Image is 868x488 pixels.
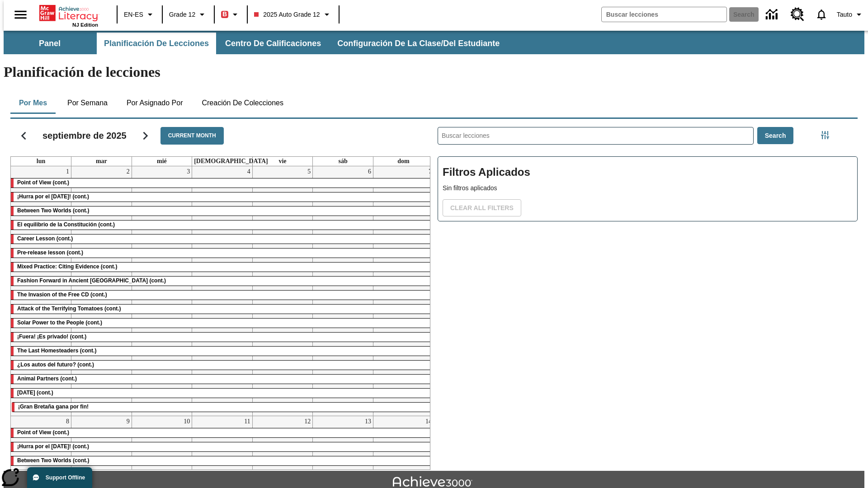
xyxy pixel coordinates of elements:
button: Regresar [12,124,35,147]
span: Tauto [837,10,852,19]
div: Between Two Worlds (cont.) [11,456,434,465]
span: B [222,9,227,20]
p: Sin filtros aplicados [443,183,853,193]
button: Abrir el menú lateral [7,1,34,28]
a: Portada [39,4,98,22]
button: Support Offline [27,467,92,488]
div: ¡Fuera! ¡Es privado! (cont.) [11,333,434,342]
a: domingo [396,157,411,166]
a: martes [94,157,109,166]
div: Pre-release lesson (cont.) [11,249,434,258]
button: Seguir [134,124,157,147]
h1: Planificación de lecciones [4,64,864,80]
button: Configuración de la clase/del estudiante [330,33,507,54]
div: Subbarra de navegación [4,31,864,54]
button: Search [757,127,794,145]
a: 9 de septiembre de 2025 [125,416,132,427]
span: NJ Edition [72,22,98,28]
span: El equilibrio de la Constitución (cont.) [17,221,115,228]
input: Buscar lecciones [438,127,753,144]
button: Class: 2025 Auto Grade 12, Selecciona una clase [250,6,335,23]
input: search field [602,7,726,22]
div: Fashion Forward in Ancient Rome (cont.) [11,277,434,286]
a: Centro de recursos, Se abrirá en una pestaña nueva. [785,2,810,27]
div: ¡Hurra por el Día de la Constitución! (cont.) [11,192,434,202]
div: Point of View (cont.) [11,178,434,188]
span: Planificación de lecciones [104,38,209,49]
span: EN-ES [124,10,143,19]
span: Pre-release lesson (cont.) [17,249,83,256]
span: Centro de calificaciones [225,38,321,49]
a: 4 de septiembre de 2025 [245,166,252,177]
button: Current Month [160,127,224,145]
button: Por mes [10,92,56,114]
td: 3 de septiembre de 2025 [132,166,192,416]
h2: septiembre de 2025 [42,130,127,141]
a: 14 de septiembre de 2025 [424,416,434,427]
td: 7 de septiembre de 2025 [373,166,434,416]
span: Between Two Worlds (cont.) [17,207,90,214]
span: Día del Trabajo (cont.) [17,389,53,396]
span: Attack of the Terrifying Tomatoes (cont.) [17,305,121,312]
a: 11 de septiembre de 2025 [242,416,252,427]
span: Panel [39,38,61,49]
div: ¡Gran Bretaña gana por fin! [12,403,433,412]
div: Calendario [3,115,430,470]
span: The Invasion of the Free CD (cont.) [17,291,107,298]
span: Point of View (cont.) [17,179,69,186]
h2: Filtros Aplicados [443,161,853,183]
span: Animal Partners (cont.) [17,375,77,382]
a: 2 de septiembre de 2025 [125,166,132,177]
span: Configuración de la clase/del estudiante [337,38,500,49]
a: miércoles [155,157,169,166]
div: Buscar [430,115,858,470]
div: The Last Homesteaders (cont.) [11,347,434,356]
span: ¡Fuera! ¡Es privado! (cont.) [17,333,86,340]
a: 5 de septiembre de 2025 [306,166,312,177]
a: 7 de septiembre de 2025 [427,166,434,177]
button: Language: EN-ES, Selecciona un idioma [120,6,159,23]
div: Mixed Practice: Citing Evidence (cont.) [11,263,434,272]
button: Centro de calificaciones [218,33,328,54]
a: Notificaciones [810,3,833,26]
a: 3 de septiembre de 2025 [185,166,192,177]
span: 2025 Auto Grade 12 [254,10,320,19]
div: Between Two Worlds (cont.) [11,206,434,216]
span: ¡Gran Bretaña gana por fin! [18,404,89,410]
a: 6 de septiembre de 2025 [366,166,373,177]
button: Creación de colecciones [194,92,291,114]
button: Por asignado por [119,92,190,114]
a: Centro de información [760,2,785,27]
div: Animal Partners (cont.) [11,375,434,384]
td: 1 de septiembre de 2025 [11,166,71,416]
div: Point of View (cont.) [11,428,434,437]
div: Portada [39,3,98,28]
span: Support Offline [46,474,85,481]
button: Menú lateral de filtros [816,126,834,144]
div: Filtros Aplicados [438,156,858,221]
td: 4 de septiembre de 2025 [192,166,253,416]
span: ¡Hurra por el Día de la Constitución! (cont.) [17,443,89,450]
div: The Invasion of the Free CD (cont.) [11,291,434,300]
a: 12 de septiembre de 2025 [302,416,312,427]
button: Planificación de lecciones [97,33,216,54]
a: lunes [35,157,47,166]
a: 1 de septiembre de 2025 [64,166,71,177]
span: Fashion Forward in Ancient Rome (cont.) [17,277,166,284]
div: Attack of the Terrifying Tomatoes (cont.) [11,305,434,314]
a: 8 de septiembre de 2025 [64,416,71,427]
a: jueves [192,157,270,166]
button: Perfil/Configuración [833,6,868,23]
a: sábado [336,157,349,166]
span: Mixed Practice: Citing Evidence (cont.) [17,263,117,270]
span: ¡Hurra por el Día de la Constitución! (cont.) [17,193,89,200]
td: 5 de septiembre de 2025 [252,166,313,416]
div: Día del Trabajo (cont.) [11,389,434,398]
button: Panel [5,33,95,54]
span: Grade 12 [169,10,195,19]
div: El equilibrio de la Constitución (cont.) [11,221,434,230]
span: Between Two Worlds (cont.) [17,457,90,464]
span: Career Lesson (cont.) [17,235,73,242]
div: ¿Los autos del futuro? (cont.) [11,361,434,370]
span: ¿Los autos del futuro? (cont.) [17,361,94,368]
